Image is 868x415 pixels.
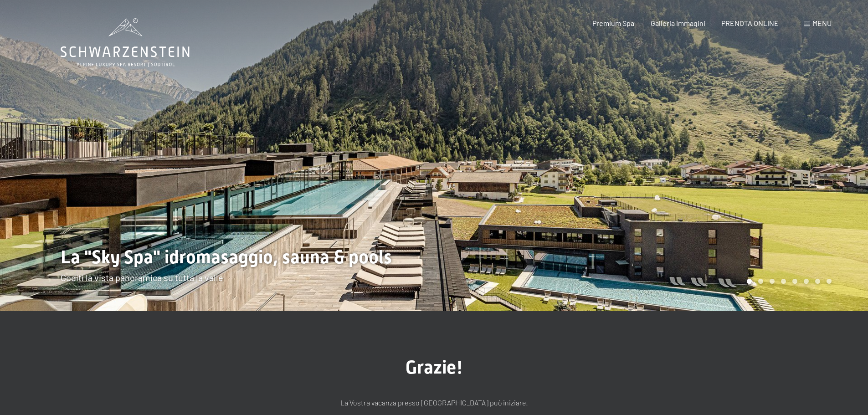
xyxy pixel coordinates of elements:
div: Carousel Pagination [744,279,832,284]
div: Carousel Page 1 (Current Slide) [747,279,752,284]
span: Grazie! [406,357,463,378]
a: PRENOTA ONLINE [721,19,779,27]
div: Carousel Page 3 [770,279,775,284]
a: Premium Spa [592,19,634,27]
div: Carousel Page 8 [827,279,832,284]
p: La Vostra vacanza presso [GEOGRAPHIC_DATA] può iniziare! [206,397,662,409]
div: Carousel Page 5 [792,279,797,284]
div: Carousel Page 7 [815,279,820,284]
div: Carousel Page 6 [804,279,809,284]
div: Carousel Page 4 [781,279,786,284]
span: Menu [812,19,832,27]
div: Carousel Page 2 [758,279,763,284]
a: Galleria immagini [651,19,705,27]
